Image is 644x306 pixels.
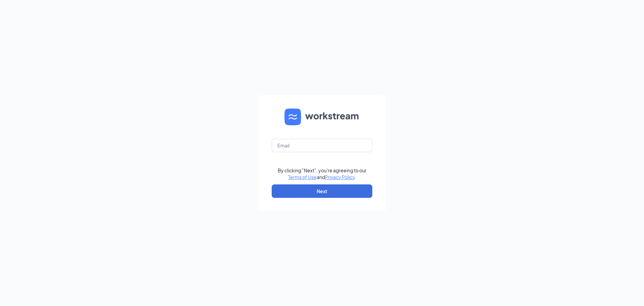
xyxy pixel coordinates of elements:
button: Next [272,184,372,198]
img: WS logo and Workstream text [284,108,360,125]
a: Terms of Use [288,174,317,180]
div: By clicking "Next", you're agreeing to our and . [278,167,367,180]
a: Privacy Policy [325,174,355,180]
input: Email [272,139,372,152]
